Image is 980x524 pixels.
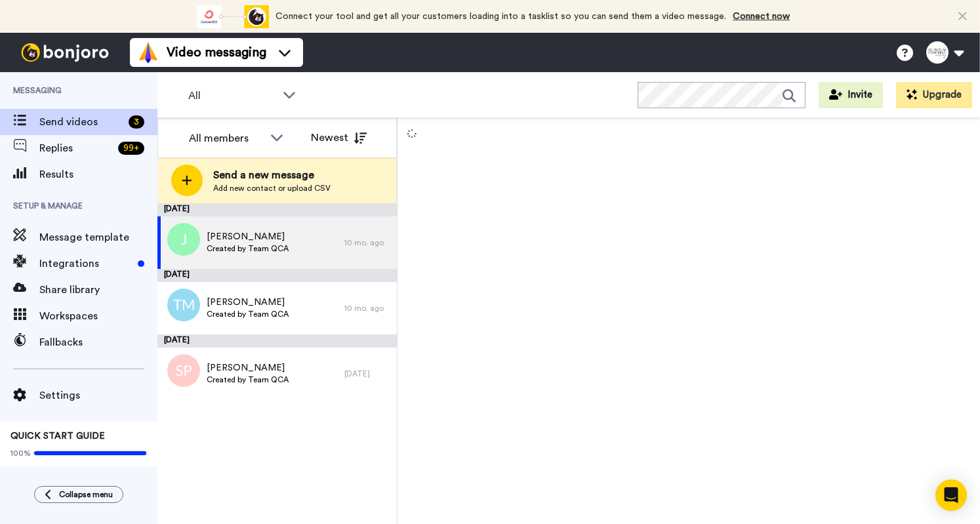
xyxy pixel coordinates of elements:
div: 99 + [118,142,144,155]
span: All [188,88,276,104]
img: j.png [167,223,200,256]
span: Created by Team QCA [207,243,289,254]
span: Created by Team QCA [207,309,289,319]
span: Workspaces [39,308,157,324]
div: Open Intercom Messenger [935,479,967,511]
div: [DATE] [157,203,397,216]
span: Send a new message [213,167,331,183]
span: Share library [39,282,157,298]
img: vm-color.svg [138,42,159,63]
span: [PERSON_NAME] [207,361,289,374]
span: QUICK START GUIDE [10,432,105,441]
span: Settings [39,388,157,403]
button: Collapse menu [34,486,123,503]
div: 3 [129,115,144,129]
button: Upgrade [896,82,972,108]
span: [PERSON_NAME] [207,296,289,309]
a: Connect now [733,12,790,21]
div: 10 mo. ago [344,303,390,313]
img: bj-logo-header-white.svg [16,43,114,62]
div: 10 mo. ago [344,237,390,248]
div: [DATE] [344,369,390,379]
span: Created by Team QCA [207,374,289,385]
span: Add new contact or upload CSV [213,183,331,193]
img: sp.png [167,354,200,387]
span: Video messaging [167,43,266,62]
span: Fallbacks [39,334,157,350]
div: animation [197,5,269,28]
span: Send videos [39,114,123,130]
span: Results [39,167,157,182]
span: [PERSON_NAME] [207,230,289,243]
div: [DATE] [157,269,397,282]
button: Newest [301,125,377,151]
span: Collapse menu [59,489,113,500]
span: Message template [39,230,157,245]
div: [DATE] [157,334,397,348]
span: Replies [39,140,113,156]
span: Connect your tool and get all your customers loading into a tasklist so you can send them a video... [276,12,726,21]
span: 100% [10,448,31,458]
button: Invite [819,82,883,108]
div: All members [189,131,264,146]
span: Integrations [39,256,133,272]
img: tm.png [167,289,200,321]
